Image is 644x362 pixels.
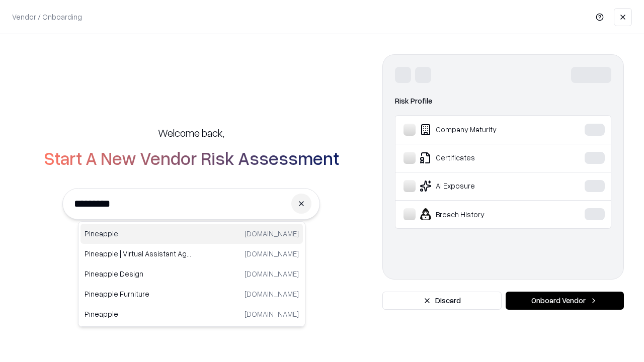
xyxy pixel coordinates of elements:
[245,268,299,279] p: [DOMAIN_NAME]
[158,126,224,140] h5: Welcome back,
[245,309,299,319] p: [DOMAIN_NAME]
[44,148,339,168] h2: Start A New Vendor Risk Assessment
[382,292,502,310] button: Discard
[245,228,299,239] p: [DOMAIN_NAME]
[245,248,299,259] p: [DOMAIN_NAME]
[85,289,192,299] p: Pineapple Furniture
[245,289,299,299] p: [DOMAIN_NAME]
[85,248,192,259] p: Pineapple | Virtual Assistant Agency
[85,268,192,279] p: Pineapple Design
[404,208,554,220] div: Breach History
[12,12,82,22] p: Vendor / Onboarding
[404,180,554,192] div: AI Exposure
[85,309,192,319] p: Pineapple
[78,221,305,327] div: Suggestions
[85,228,192,239] p: Pineapple
[506,292,624,310] button: Onboard Vendor
[395,95,611,107] div: Risk Profile
[404,124,554,136] div: Company Maturity
[404,152,554,164] div: Certificates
